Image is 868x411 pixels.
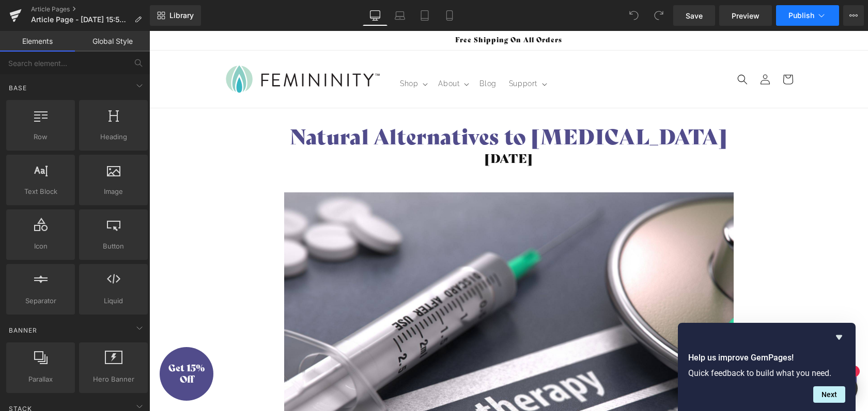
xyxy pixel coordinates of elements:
[324,42,353,63] a: Blog
[9,374,72,385] span: Parallax
[360,48,388,57] span: Support
[843,5,864,26] button: More
[135,120,584,136] h2: [DATE]
[688,331,845,403] div: Help us improve GemPages!
[582,37,605,60] summary: Search
[788,11,814,20] span: Publish
[169,11,194,20] span: Library
[688,352,845,364] h2: Help us improve GemPages!
[9,131,72,142] span: Row
[330,48,347,57] span: Blog
[244,42,283,63] summary: Shop
[306,5,413,13] span: Free Shipping On All Orders
[251,48,269,57] span: Shop
[412,5,437,26] a: Tablet
[388,5,412,26] a: Laptop
[688,368,845,378] p: Quick feedback to build what you need.
[82,374,145,385] span: Hero Banner
[719,5,772,26] a: Preview
[82,295,145,306] span: Liquid
[353,42,402,63] summary: Support
[732,10,760,21] span: Preview
[82,131,145,142] span: Heading
[75,31,150,52] a: Global Style
[9,241,72,252] span: Icon
[776,5,839,26] button: Publish
[648,5,669,26] button: Redo
[289,48,310,57] span: About
[8,83,28,93] span: Base
[31,5,150,13] a: Article Pages
[624,5,644,26] button: Undo
[283,42,324,63] summary: About
[71,30,234,67] a: Vaginal Moisturizers for Dryness for Menopause & Intimacy
[75,34,230,62] img: Vaginal Moisturizers for Dryness for Menopause & Intimacy
[31,15,130,24] span: Article Page - [DATE] 15:52:46
[82,241,145,252] span: Button
[82,186,145,197] span: Image
[686,10,703,21] span: Save
[363,5,388,26] a: Desktop
[9,186,72,197] span: Text Block
[8,325,38,335] span: Banner
[150,5,201,26] a: New Library
[135,93,584,120] h1: Natural Alternatives to [MEDICAL_DATA]
[9,295,72,306] span: Separator
[437,5,462,26] a: Mobile
[833,331,845,343] button: Hide survey
[813,386,845,403] button: Next question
